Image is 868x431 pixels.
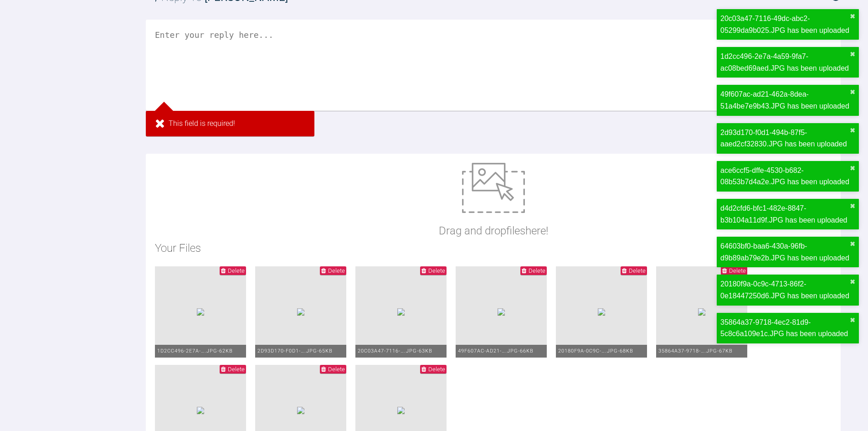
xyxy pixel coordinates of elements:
img: 8fe16b55-a0fb-41c7-bc8c-1e9c9e3d9453 [598,308,605,316]
div: 49f607ac-ad21-462a-8dea-51a4be7e9b43.JPG has been uploaded [720,88,850,112]
div: 1d2cc496-2e7a-4a59-9fa7-ac08bed69aed.JPG has been uploaded [720,51,850,74]
img: 0574c5f6-6e46-4e61-b409-4b6105cb4dc3 [197,308,204,316]
span: Delete [428,267,445,274]
div: d4d2cfd6-bfc1-482e-8847-b3b104a11d9f.JPG has been uploaded [720,203,850,226]
span: Delete [228,366,245,373]
button: close [850,13,855,20]
span: Delete [328,267,345,274]
div: ace6ccf5-dffe-4530-b682-08b53b7d4a2e.JPG has been uploaded [720,165,850,188]
span: Delete [328,366,345,373]
div: 64603bf0-baa6-430a-96fb-d9b89ab79e2b.JPG has been uploaded [720,240,850,264]
div: 20180f9a-0c9c-4713-86f2-0e18447250d6.JPG has been uploaded [720,278,850,301]
img: 17e5f2e1-4a63-4ce4-a535-b26fa2ace671 [297,308,304,316]
span: Delete [629,267,646,274]
button: close [850,51,855,58]
span: Delete [228,267,245,274]
h2: Your Files [155,239,832,257]
div: 2d93d170-f0d1-494b-87f5-aaed2cf32830.JPG has been uploaded [720,127,850,150]
span: Delete [529,267,545,274]
span: 2d93d170-f0d1-….JPG - 65KB [257,348,333,354]
button: close [850,88,855,96]
img: 663d418b-f85d-4c0a-bb58-c52076b0d332 [197,407,204,414]
span: 35864a37-9718-….JPG - 67KB [658,348,733,354]
img: 80b9ea8a-5c27-44c0-a810-0e997191f2e3 [698,308,705,316]
span: 20180f9a-0c9c-….JPG - 68KB [558,348,633,354]
span: Delete [428,366,445,373]
img: b71430a9-28d0-4559-ae14-dc935bae2f11 [397,308,405,316]
button: close [850,240,855,248]
img: c43487e3-dc69-464a-8577-87d0d789372c [498,308,505,316]
div: 20c03a47-7116-49dc-abc2-05299da9b025.JPG has been uploaded [720,13,850,36]
img: c8815821-5561-4f2c-8235-2fe48590729f [297,407,304,414]
div: This field is required! [146,111,314,136]
span: 1d2cc496-2e7a-….JPG - 62KB [157,348,233,354]
img: 0ba14a25-8584-4f9a-9472-d70c1510623d [397,407,405,414]
button: close [850,165,855,172]
div: 35864a37-9718-4ec2-81d9-5c8c6a109e1c.JPG has been uploaded [720,317,850,340]
button: close [850,317,855,324]
p: Drag and drop files here! [439,222,548,239]
span: 20c03a47-7116-….JPG - 63KB [358,348,432,354]
span: 49f607ac-ad21-….JPG - 66KB [458,348,534,354]
button: close [850,278,855,286]
button: close [850,127,855,134]
button: close [850,203,855,210]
